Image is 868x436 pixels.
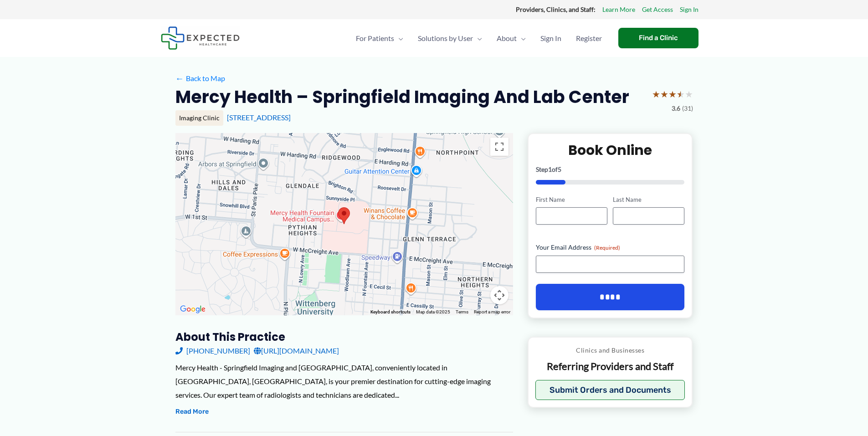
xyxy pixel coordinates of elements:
span: Register [576,22,602,54]
span: Menu Toggle [394,22,403,54]
a: AboutMenu Toggle [489,22,533,54]
span: ★ [677,86,685,103]
a: Open this area in Google Maps (opens a new window) [178,303,208,315]
a: [STREET_ADDRESS] [227,113,291,122]
button: Submit Orders and Documents [535,380,685,400]
p: Clinics and Businesses [535,344,685,356]
h3: About this practice [175,330,513,344]
label: First Name [536,195,607,204]
label: Last Name [613,195,684,204]
span: ★ [668,86,677,103]
a: Learn More [602,4,635,15]
span: Solutions by User [418,22,473,54]
span: ← [175,74,184,82]
span: ★ [652,86,660,103]
span: 1 [548,165,552,173]
a: For PatientsMenu Toggle [349,22,411,54]
nav: Primary Site Navigation [349,22,609,54]
img: Expected Healthcare Logo - side, dark font, small [161,26,240,50]
img: Google [178,303,208,315]
strong: Providers, Clinics, and Staff: [516,5,596,13]
span: 3.6 [672,103,680,114]
span: Menu Toggle [473,22,482,54]
p: Step of [536,166,685,173]
span: Menu Toggle [517,22,526,54]
h2: Book Online [536,141,685,159]
span: (Required) [594,244,620,251]
a: Sign In [680,4,699,15]
div: Mercy Health - Springfield Imaging and [GEOGRAPHIC_DATA], conveniently located in [GEOGRAPHIC_DAT... [175,361,513,401]
a: [PHONE_NUMBER] [175,344,250,358]
a: Register [569,22,609,54]
a: Sign In [533,22,569,54]
a: Report a map error [474,309,510,314]
a: Find a Clinic [618,28,699,48]
a: Solutions by UserMenu Toggle [411,22,489,54]
span: For Patients [356,22,394,54]
button: Keyboard shortcuts [370,309,411,315]
button: Map camera controls [490,286,508,304]
span: Sign In [540,22,561,54]
a: Get Access [642,4,673,15]
button: Read More [175,406,209,417]
label: Your Email Address [536,243,685,252]
a: [URL][DOMAIN_NAME] [254,344,339,358]
button: Toggle fullscreen view [490,138,508,156]
h2: Mercy Health – Springfield Imaging and Lab Center [175,86,629,108]
span: Map data ©2025 [416,309,450,314]
a: ←Back to Map [175,72,225,85]
span: (31) [682,103,693,114]
span: ★ [660,86,668,103]
p: Referring Providers and Staff [535,360,685,373]
span: About [497,22,517,54]
span: ★ [685,86,693,103]
div: Imaging Clinic [175,110,223,126]
span: 5 [558,165,561,173]
a: Terms (opens in new tab) [456,309,468,314]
